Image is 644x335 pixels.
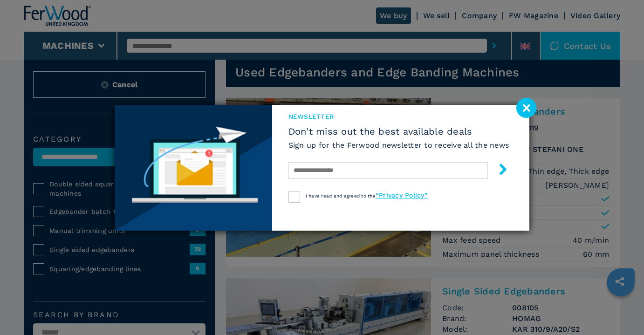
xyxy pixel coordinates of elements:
[488,160,509,182] button: submit-button
[306,193,428,198] span: I have read and agreed to the
[288,140,509,150] h6: Sign up for the Ferwood newsletter to receive all the news
[288,126,509,137] span: Don't miss out the best available deals
[376,191,428,199] a: “Privacy Policy”
[115,105,272,231] img: Newsletter image
[288,112,509,121] span: newsletter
